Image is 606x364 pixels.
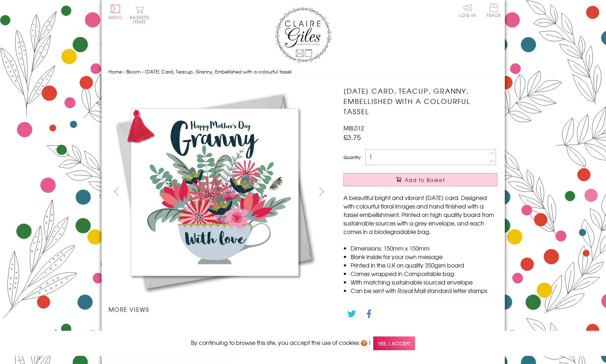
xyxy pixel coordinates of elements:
li: Carousel Page 3 [219,321,274,336]
li: With matching sustainable sourced envelope [351,278,497,286]
img: Claire Giles Greetings Cards [275,7,331,63]
button: Menu [109,5,122,19]
ul: Carousel Pagination [109,321,330,336]
li: Comes wrapped in Compostable bag [351,269,497,278]
span: [DATE] Card, Teacup, Granny, Embellished with a colourful tassel [145,68,292,75]
nav: breadcrumbs [109,65,498,79]
img: Mother's Day Card, Teacup, Granny, Embellished with a colourful tassel [329,86,542,298]
li: Carousel Page 2 [164,321,219,336]
span: MBL012 [344,124,364,132]
span: £3.75 [344,132,361,142]
span: 0 items [133,14,149,25]
p: A beautiful bright and vibrant [DATE] card. Designed with colourful floral images and hand finish... [344,193,497,236]
button: prev [109,183,125,199]
h3: More views [109,305,330,313]
li: Carousel Page 4 [274,321,329,336]
li: Can be sent with Royal Mail standard letter stamps [351,286,497,295]
span: Trade [486,4,501,17]
li: Carousel Page 1 (Current Slide) [109,321,164,336]
h1: [DATE] Card, Teacup, Granny, Embellished with a colourful tassel [344,86,497,116]
label: Quantity [344,154,360,160]
button: next [313,183,329,199]
button: Add to Basket [344,173,497,186]
li: Blank inside for your own message [351,252,497,261]
a: Trade [486,4,501,19]
li: Printed in the U.K on quality 350gsm board [351,261,497,269]
span: Yes, I accept [373,336,415,350]
li: Dimensions: 150mm x 150mm [351,244,497,252]
span: › [142,68,143,75]
span: › [123,68,125,75]
a: Home [109,68,122,75]
a: Bloom [126,68,140,75]
button: Basket0 items [130,6,149,24]
span: Add to Basket [405,176,445,183]
span: Menu [109,14,122,20]
a: Go back to the collection [350,329,418,337]
img: Mother's Day Card, Teacup, Granny, Embellished with a colourful tassel [108,86,321,298]
a: Log In [459,4,476,17]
